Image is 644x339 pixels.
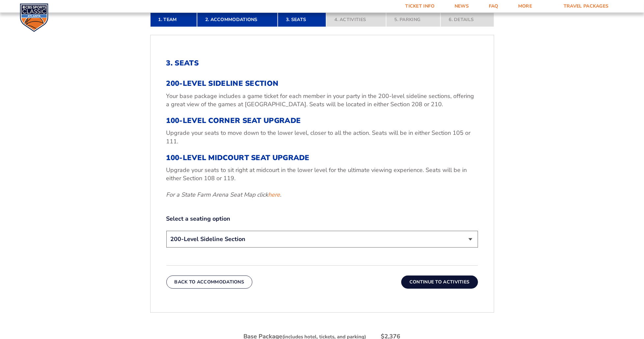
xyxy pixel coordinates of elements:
[166,116,478,125] h3: 100-Level Corner Seat Upgrade
[166,191,282,199] em: For a State Farm Arena Seat Map click .
[166,79,478,88] h3: 200-Level Sideline Section
[166,276,253,289] button: Back To Accommodations
[166,154,478,162] h3: 100-Level Midcourt Seat Upgrade
[166,129,478,145] p: Upgrade your seats to move down to the lower level, closer to all the action. Seats will be in ei...
[166,166,478,182] p: Upgrade your seats to sit right at midcourt in the lower level for the ultimate viewing experienc...
[401,276,478,289] button: Continue To Activities
[150,12,197,27] a: 1. Team
[197,12,278,27] a: 2. Accommodations
[166,92,478,109] p: Your base package includes a game ticket for each member in your party in the 200-level sideline ...
[166,215,478,223] label: Select a seating option
[268,191,280,199] a: here
[166,59,478,67] h2: 3. Seats
[20,3,48,32] img: CBS Sports Classic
